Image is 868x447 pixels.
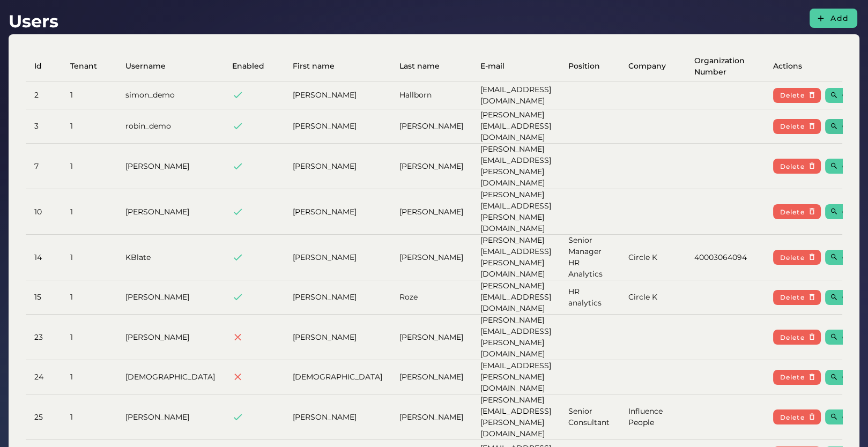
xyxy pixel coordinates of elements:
[284,235,391,280] td: [PERSON_NAME]
[26,360,62,394] td: 24
[26,315,62,360] td: 23
[117,280,224,315] td: [PERSON_NAME]
[391,360,472,394] td: [PERSON_NAME]
[472,235,560,280] td: [PERSON_NAME][EMAIL_ADDRESS][PERSON_NAME][DOMAIN_NAME]
[773,290,821,305] button: Delete
[284,189,391,235] td: [PERSON_NAME]
[284,280,391,315] td: [PERSON_NAME]
[628,61,666,72] span: Company
[62,109,117,144] td: 1
[472,144,560,189] td: [PERSON_NAME][EMAIL_ADDRESS][PERSON_NAME][DOMAIN_NAME]
[117,189,224,235] td: [PERSON_NAME]
[620,235,686,280] td: Circle K
[62,315,117,360] td: 1
[391,109,472,144] td: [PERSON_NAME]
[117,394,224,440] td: [PERSON_NAME]
[26,394,62,440] td: 25
[842,208,862,216] span: Open
[773,159,821,174] button: Delete
[284,109,391,144] td: [PERSON_NAME]
[62,280,117,315] td: 1
[26,280,62,315] td: 15
[391,235,472,280] td: [PERSON_NAME]
[9,9,58,34] h1: Users
[26,189,62,235] td: 10
[391,280,472,315] td: Roze
[391,189,472,235] td: [PERSON_NAME]
[472,280,560,315] td: [PERSON_NAME][EMAIL_ADDRESS][DOMAIN_NAME]
[568,61,600,72] span: Position
[773,61,802,72] span: Actions
[472,81,560,109] td: [EMAIL_ADDRESS][DOMAIN_NAME]
[34,61,42,72] span: Id
[773,119,821,134] button: Delete
[62,360,117,394] td: 1
[117,144,224,189] td: [PERSON_NAME]
[842,293,862,301] span: Open
[26,144,62,189] td: 7
[472,394,560,440] td: [PERSON_NAME][EMAIL_ADDRESS][PERSON_NAME][DOMAIN_NAME]
[26,81,62,109] td: 2
[391,394,472,440] td: [PERSON_NAME]
[780,333,805,341] span: Delete
[780,413,805,421] span: Delete
[780,162,805,170] span: Delete
[842,91,862,99] span: Open
[117,235,224,280] td: KBlate
[780,373,805,381] span: Delete
[780,293,805,301] span: Delete
[773,370,821,385] button: Delete
[284,360,391,394] td: [DEMOGRAPHIC_DATA]
[842,122,862,130] span: Open
[694,55,745,78] span: Organization Number
[773,330,821,345] button: Delete
[780,122,805,130] span: Delete
[117,81,224,109] td: simon_demo
[62,189,117,235] td: 1
[62,144,117,189] td: 1
[117,315,224,360] td: [PERSON_NAME]
[232,61,264,72] span: Enabled
[686,235,765,280] td: 40003064094
[284,394,391,440] td: [PERSON_NAME]
[117,109,224,144] td: robin_demo
[773,204,821,219] button: Delete
[810,9,857,28] button: Add
[773,88,821,103] button: Delete
[842,162,862,170] span: Open
[472,315,560,360] td: [PERSON_NAME][EMAIL_ADDRESS][PERSON_NAME][DOMAIN_NAME]
[472,189,560,235] td: [PERSON_NAME][EMAIL_ADDRESS][PERSON_NAME][DOMAIN_NAME]
[842,373,862,381] span: Open
[284,144,391,189] td: [PERSON_NAME]
[480,61,505,72] span: E-mail
[26,235,62,280] td: 14
[560,235,620,280] td: Senior Manager HR Analytics
[399,61,440,72] span: Last name
[620,280,686,315] td: Circle K
[773,250,821,265] button: Delete
[284,81,391,109] td: [PERSON_NAME]
[391,81,472,109] td: Hallborn
[391,144,472,189] td: [PERSON_NAME]
[125,61,166,72] span: Username
[560,280,620,315] td: HR analytics
[842,254,862,262] span: Open
[293,61,335,72] span: First name
[62,235,117,280] td: 1
[780,254,805,262] span: Delete
[472,360,560,394] td: [EMAIL_ADDRESS][PERSON_NAME][DOMAIN_NAME]
[391,315,472,360] td: [PERSON_NAME]
[560,394,620,440] td: Senior Consultant
[773,409,821,424] button: Delete
[62,81,117,109] td: 1
[830,13,849,23] span: Add
[62,394,117,440] td: 1
[842,333,862,341] span: Open
[780,208,805,216] span: Delete
[26,109,62,144] td: 3
[472,109,560,144] td: [PERSON_NAME][EMAIL_ADDRESS][DOMAIN_NAME]
[620,394,686,440] td: Influence People
[842,413,862,421] span: Open
[70,61,97,72] span: Tenant
[780,91,805,99] span: Delete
